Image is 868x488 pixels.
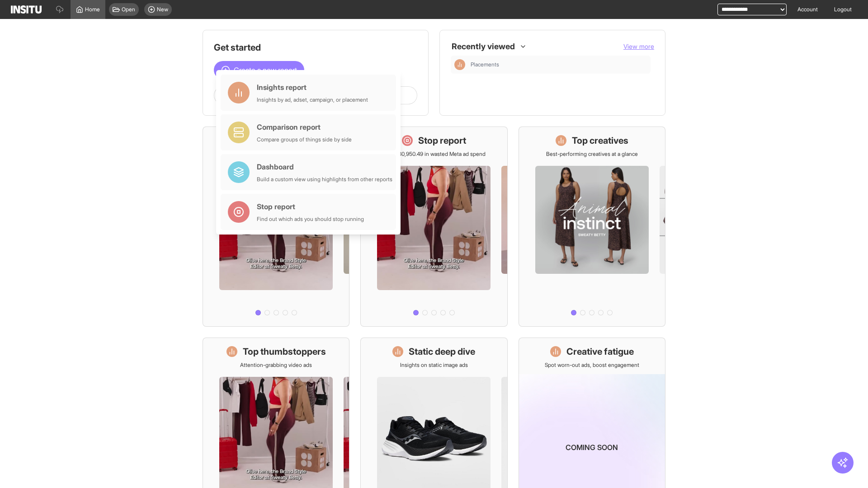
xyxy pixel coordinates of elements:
[214,41,417,54] h1: Get started
[257,136,352,143] div: Compare groups of things side by side
[360,127,507,327] a: Stop reportSave £30,950.49 in wasted Meta ad spend
[257,122,352,132] div: Comparison report
[257,82,368,93] div: Insights report
[257,176,392,183] div: Build a custom view using highlights from other reports
[546,150,638,158] p: Best-performing creatives at a glance
[203,127,349,327] a: What's live nowSee all active ads instantly
[257,216,364,223] div: Find out which ads you should stop running
[471,61,499,68] span: Placements
[11,5,42,14] img: Logo
[382,150,486,158] p: Save £30,950.49 in wasted Meta ad spend
[409,345,475,358] h1: Static deep dive
[234,65,297,75] span: Create a new report
[418,134,466,147] h1: Stop report
[257,201,364,212] div: Stop report
[471,61,647,68] span: Placements
[157,6,168,13] span: New
[243,345,326,358] h1: Top thumbstoppers
[572,134,628,147] h1: Top creatives
[400,361,468,369] p: Insights on static image ads
[257,96,368,103] div: Insights by ad, adset, campaign, or placement
[85,6,100,13] span: Home
[623,42,654,50] span: View more
[454,59,465,70] div: Insights
[257,161,392,172] div: Dashboard
[214,61,304,79] button: Create a new report
[519,127,665,327] a: Top creativesBest-performing creatives at a glance
[240,361,312,369] p: Attention-grabbing video ads
[623,42,654,51] button: View more
[122,6,135,13] span: Open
